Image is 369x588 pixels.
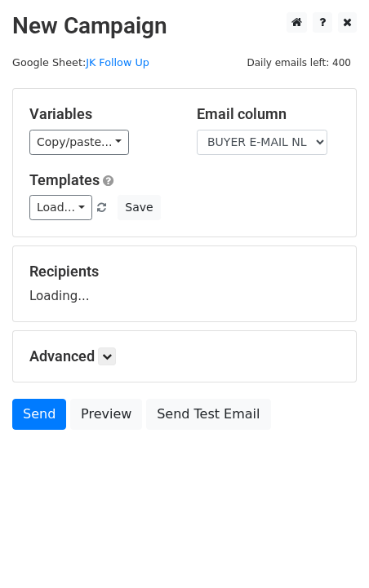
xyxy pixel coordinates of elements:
div: Loading... [29,263,340,305]
a: Preview [70,399,142,430]
h5: Recipients [29,263,340,281]
span: Daily emails left: 400 [241,54,357,72]
a: Copy/paste... [29,130,129,155]
a: JK Follow Up [86,56,149,69]
small: Google Sheet: [12,56,149,69]
h5: Email column [197,105,340,123]
a: Send [12,399,66,430]
a: Templates [29,171,100,188]
button: Save [118,195,160,220]
h5: Variables [29,105,172,123]
a: Daily emails left: 400 [241,56,357,69]
h2: New Campaign [12,12,357,40]
a: Load... [29,195,92,220]
h5: Advanced [29,347,340,365]
a: Send Test Email [146,399,270,430]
